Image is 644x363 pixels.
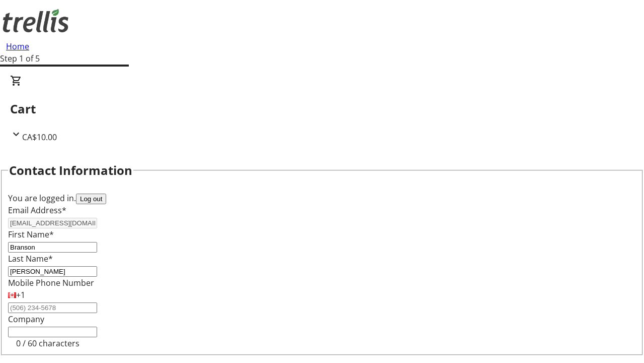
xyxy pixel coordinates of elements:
label: Mobile Phone Number [8,277,94,288]
input: (506) 234-5678 [8,302,97,313]
label: Email Address* [8,205,66,216]
label: First Name* [8,229,54,240]
div: CartCA$10.00 [10,75,634,143]
label: Company [8,314,44,325]
h2: Contact Information [9,161,132,179]
tr-character-limit: 0 / 60 characters [16,338,79,349]
span: CA$10.00 [22,132,57,143]
button: Log out [76,194,106,204]
h2: Cart [10,100,634,118]
label: Last Name* [8,253,53,264]
div: You are logged in. [8,192,636,204]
